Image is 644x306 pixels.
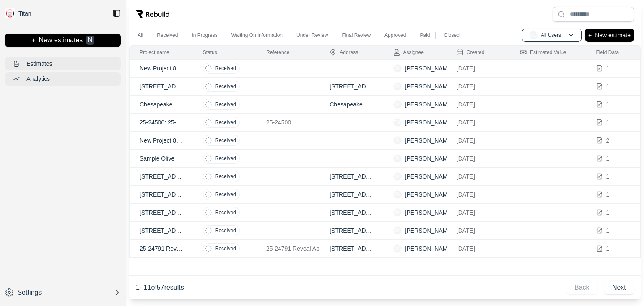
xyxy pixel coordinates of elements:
[393,64,402,73] span: SK
[541,32,561,39] p: All Users
[444,32,460,39] p: Closed
[319,222,383,240] td: [STREET_ADDRESS]
[393,226,402,235] span: SK
[266,49,289,56] div: Reference
[26,75,50,83] p: Analytics
[606,118,610,127] p: 1
[26,60,52,68] p: Estimates
[231,32,283,39] p: Waiting On Information
[405,172,453,181] p: [PERSON_NAME]
[457,136,500,145] p: [DATE]
[319,168,383,186] td: [STREET_ADDRESS]
[203,49,217,56] div: Status
[319,96,383,114] td: Chesapeake Condominiums, [GEOGRAPHIC_DATA], [GEOGRAPHIC_DATA]
[606,154,610,163] p: 1
[140,100,183,109] p: Chesapeake Condos 227
[457,64,500,73] p: [DATE]
[140,82,183,91] p: [STREET_ADDRESS]
[136,283,184,293] p: 1 - 11 of 57 results
[405,82,453,91] p: [PERSON_NAME]
[5,8,15,18] img: sidebar
[112,9,121,18] img: toggle sidebar
[457,49,485,56] div: Created
[215,191,236,198] p: Received
[140,226,183,235] p: [STREET_ADDRESS]
[393,136,402,145] span: B
[5,57,121,70] button: Estimates
[215,101,236,108] p: Received
[157,32,178,39] p: Received
[606,244,610,253] p: 1
[405,118,453,127] p: [PERSON_NAME]
[606,100,610,109] p: 1
[215,173,236,180] p: Received
[529,31,538,39] span: AU
[215,245,236,252] p: Received
[606,82,610,91] p: 1
[457,244,500,253] p: [DATE]
[405,226,453,235] p: [PERSON_NAME]
[606,190,610,199] p: 1
[192,32,217,39] p: In Progress
[31,36,35,45] p: +
[393,82,402,91] span: SK
[585,29,634,42] button: +New estimate
[140,64,183,73] p: New Project 8211420
[319,186,383,204] td: [STREET_ADDRESS]
[522,29,582,42] button: AUAll Users
[319,78,383,96] td: [STREET_ADDRESS]
[140,49,169,56] div: Project name
[86,36,94,45] div: N
[596,49,619,56] div: Field Data
[457,226,500,235] p: [DATE]
[330,49,358,56] div: Address
[457,82,500,91] p: [DATE]
[296,32,328,39] p: Under Review
[393,49,424,56] div: Assignee
[319,204,383,222] td: [STREET_ADDRESS]
[420,32,430,39] p: Paid
[606,136,610,145] p: 2
[319,240,383,258] td: [STREET_ADDRESS]
[606,64,610,73] p: 1
[140,172,183,181] p: [STREET_ADDRESS]
[606,208,610,217] p: 1
[17,288,42,298] p: Settings
[215,119,236,126] p: Received
[138,32,143,39] p: All
[457,118,500,127] p: [DATE]
[5,34,121,47] button: +New estimatesN
[405,100,453,109] p: [PERSON_NAME]
[405,136,453,145] p: [PERSON_NAME]
[18,10,31,17] p: Titan
[457,190,500,199] p: [DATE]
[140,190,183,199] p: [STREET_ADDRESS]
[266,118,309,127] p: 25-24500
[393,100,402,109] span: SK
[140,118,183,127] p: 25-24500: 25-24500-w (agave Ranch Apartments)
[606,172,610,181] p: 1
[405,244,453,253] p: [PERSON_NAME]
[140,208,183,217] p: [STREET_ADDRESS]
[457,172,500,181] p: [DATE]
[405,190,453,199] p: [PERSON_NAME]
[405,208,453,217] p: [PERSON_NAME]
[520,49,566,56] div: Estimated Value
[606,226,610,235] p: 1
[457,208,500,217] p: [DATE]
[393,118,402,127] span: TW
[215,209,236,216] p: Received
[215,227,236,234] p: Received
[136,10,169,18] img: Rebuild
[393,244,402,253] span: AO
[140,136,183,145] p: New Project 820118
[215,155,236,162] p: Received
[393,190,402,199] span: SK
[393,208,402,217] span: SK
[384,32,406,39] p: Approved
[215,83,236,90] p: Received
[39,36,83,45] p: New estimates
[405,154,453,163] p: [PERSON_NAME]
[604,281,634,294] button: Next
[215,137,236,144] p: Received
